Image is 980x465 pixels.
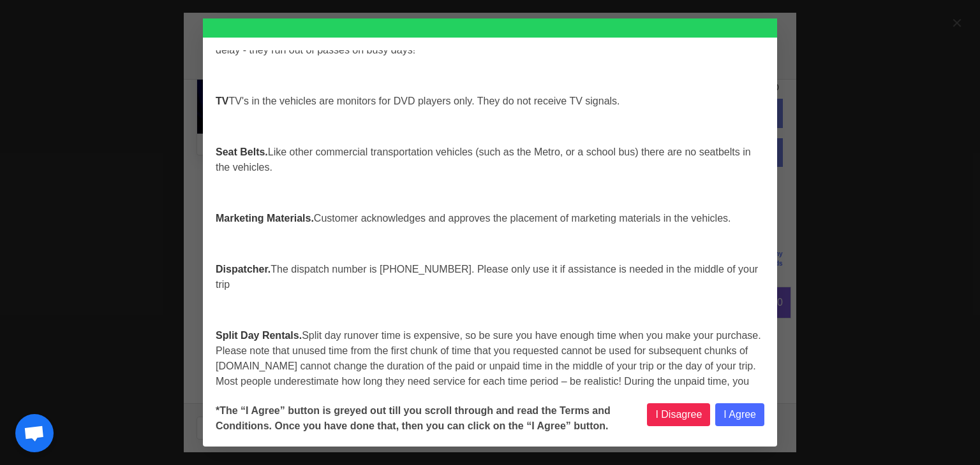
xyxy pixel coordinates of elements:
p: Split day runover time is expensive, so be sure you have enough time when you make your purchase.... [216,328,764,435]
button: I Agree [715,403,764,426]
strong: TV [216,96,228,106]
p: Customer acknowledges and approves the placement of marketing materials in the vehicles. [216,211,764,226]
p: The dispatch number is [PHONE_NUMBER]. Please only use it if assistance is needed in the middle o... [216,262,764,292]
a: Open chat [15,414,54,452]
strong: Split Day Rentals. [216,330,302,341]
strong: Dispatcher. [216,264,271,275]
strong: Marketing Materials. [216,213,314,224]
p: Like other commercial transportation vehicles (such as the Metro, or a school bus) there are no s... [216,145,764,175]
p: TV's in the vehicles are monitors for DVD players only. They do not receive TV signals. [216,94,764,109]
b: *The “I Agree” button is greyed out till you scroll through and read the Terms and Conditions. On... [216,403,647,434]
button: I Disagree [647,403,710,426]
strong: Seat Belts. [216,147,268,157]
